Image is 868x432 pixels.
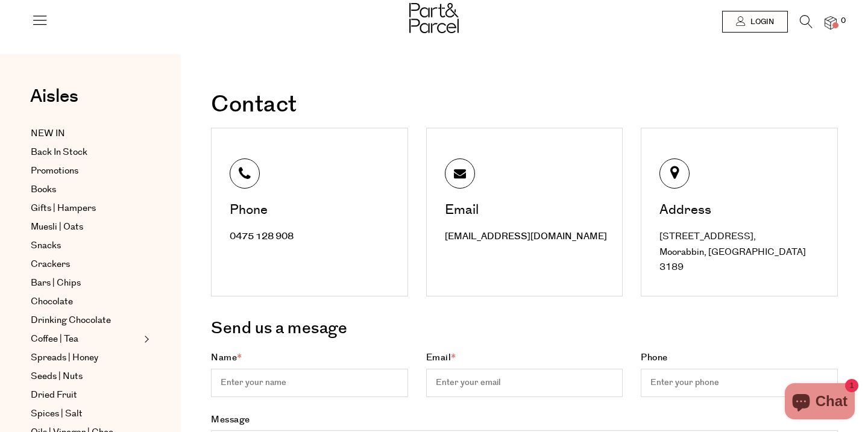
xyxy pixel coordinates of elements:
[838,16,849,27] span: 0
[31,257,70,272] span: Crackers
[141,332,149,346] button: Expand/Collapse Coffee | Tea
[445,204,608,217] div: Email
[31,313,140,328] a: Drinking Chocolate
[31,220,140,234] a: Muesli | Oats
[31,295,73,309] span: Chocolate
[230,204,392,217] div: Phone
[31,369,83,384] span: Seeds | Nuts
[31,351,140,365] a: Spreads | Honey
[659,204,822,217] div: Address
[211,369,408,397] input: Name*
[31,351,98,365] span: Spreads | Honey
[30,87,78,117] a: Aisles
[31,201,140,216] a: Gifts | Hampers
[31,164,140,178] a: Promotions
[31,369,140,384] a: Seeds | Nuts
[31,183,140,197] a: Books
[426,369,623,397] input: Email*
[31,239,140,253] a: Snacks
[31,239,61,253] span: Snacks
[31,201,96,216] span: Gifts | Hampers
[31,332,140,346] a: Coffee | Tea
[445,230,607,243] a: [EMAIL_ADDRESS][DOMAIN_NAME]
[31,276,81,290] span: Bars | Chips
[31,220,83,234] span: Muesli | Oats
[31,332,78,346] span: Coffee | Tea
[31,276,140,290] a: Bars | Chips
[31,145,140,160] a: Back In Stock
[641,351,838,397] label: Phone
[31,407,140,421] a: Spices | Salt
[31,407,83,421] span: Spices | Salt
[30,83,78,110] span: Aisles
[426,351,623,397] label: Email
[211,315,838,342] h3: Send us a mesage
[31,295,140,309] a: Chocolate
[211,351,408,397] label: Name
[825,16,837,29] a: 0
[230,230,294,243] a: 0475 128 908
[31,164,78,178] span: Promotions
[722,11,788,33] a: Login
[31,257,140,272] a: Crackers
[659,229,822,275] div: [STREET_ADDRESS], Moorabbin, [GEOGRAPHIC_DATA] 3189
[31,313,111,328] span: Drinking Chocolate
[31,388,140,402] a: Dried Fruit
[747,17,774,27] span: Login
[641,369,838,397] input: Phone
[31,183,56,197] span: Books
[31,388,77,402] span: Dried Fruit
[31,145,87,160] span: Back In Stock
[781,383,858,422] inbox-online-store-chat: Shopify online store chat
[31,127,65,141] span: NEW IN
[211,93,838,116] h1: Contact
[31,127,140,141] a: NEW IN
[409,3,459,33] img: Part&Parcel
